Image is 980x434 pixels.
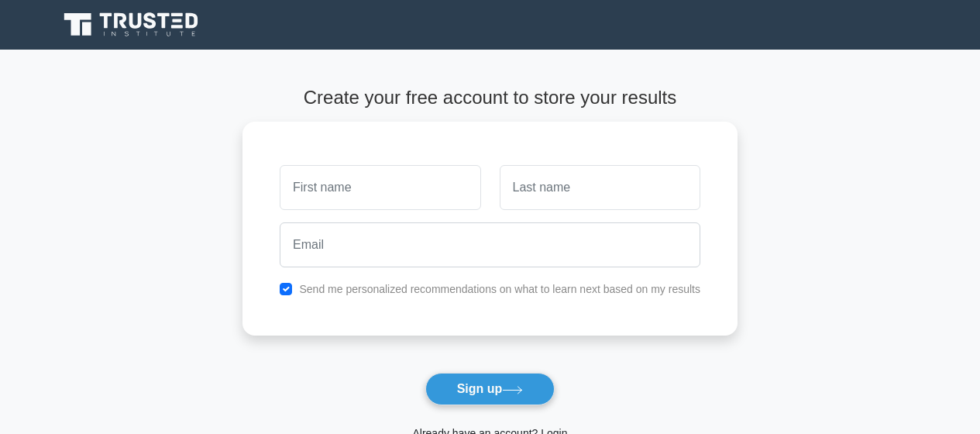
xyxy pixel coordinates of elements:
label: Send me personalized recommendations on what to learn next based on my results [299,283,700,295]
input: Email [280,222,700,267]
input: First name [280,165,480,210]
h4: Create your free account to store your results [242,87,738,109]
input: Last name [500,165,700,210]
button: Sign up [425,373,555,405]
